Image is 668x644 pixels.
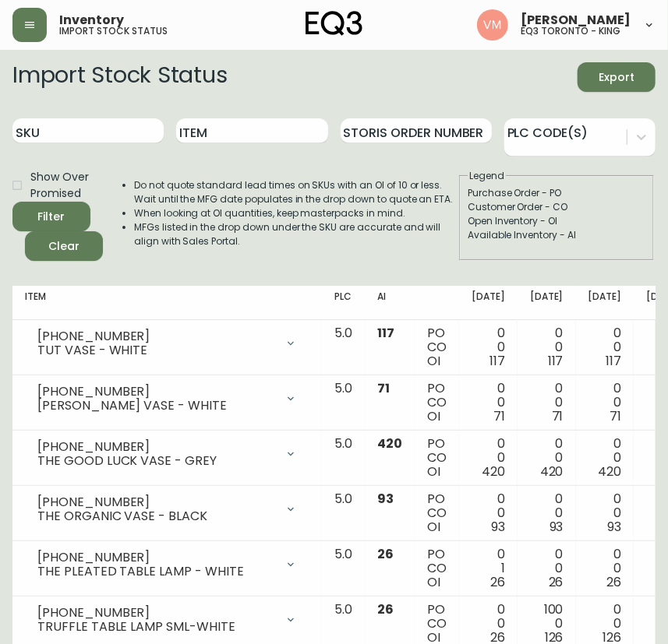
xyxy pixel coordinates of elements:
div: Available Inventory - AI [468,228,645,242]
div: [PHONE_NUMBER] [37,495,275,509]
th: [DATE] [518,286,576,320]
div: Filter [38,207,65,227]
span: 117 [377,324,394,342]
span: Export [590,68,643,87]
div: [PHONE_NUMBER] [37,385,275,399]
div: 0 0 [472,492,505,534]
li: MFGs listed in the drop down under the SKU are accurate and will align with Sales Portal. [134,220,458,248]
div: 0 0 [472,326,505,368]
div: 0 0 [530,547,564,589]
span: 117 [548,352,564,370]
div: [PHONE_NUMBER]THE ORGANIC VASE - BLACK [25,492,309,526]
h5: eq3 toronto - king [521,26,620,36]
img: 0f63483a436850f3a2e29d5ab35f16df [477,9,508,40]
div: Purchase Order - PO [468,186,645,200]
li: Do not quote standard lead times on SKUs with an OI of 10 or less. Wait until the MFG date popula... [134,178,458,206]
th: AI [365,286,415,320]
div: [PHONE_NUMBER] [37,440,275,454]
span: 71 [493,407,505,425]
div: [PHONE_NUMBER]THE GOOD LUCK VASE - GREY [25,437,309,471]
span: 26 [607,573,622,591]
div: Open Inventory - OI [468,214,645,228]
td: 5.0 [322,486,365,541]
div: 0 0 [588,492,622,534]
div: PO CO [427,437,447,479]
span: OI [427,352,440,370]
span: OI [427,573,440,591]
span: 71 [610,407,622,425]
span: 93 [377,490,394,508]
div: TUT VASE - WHITE [37,343,275,357]
div: TRUFFLE TABLE LAMP SML-WHITE [37,620,275,634]
button: Clear [25,231,103,261]
li: When looking at OI quantities, keep masterpacks in mind. [134,206,458,220]
div: 0 0 [530,437,564,479]
th: [DATE] [459,286,518,320]
div: 0 0 [472,382,505,424]
div: [PHONE_NUMBER] [37,606,275,620]
div: THE GOOD LUCK VASE - GREY [37,454,275,468]
h2: Import Stock Status [12,62,227,92]
span: 71 [552,407,564,425]
div: PO CO [427,547,447,589]
div: [PHONE_NUMBER]TUT VASE - WHITE [25,326,309,361]
h5: import stock status [59,26,168,36]
span: Clear [37,237,90,256]
td: 5.0 [322,431,365,486]
div: [PHONE_NUMBER][PERSON_NAME] VASE - WHITE [25,382,309,416]
div: PO CO [427,326,447,368]
div: [PERSON_NAME] VASE - WHITE [37,399,275,413]
span: Show Over Promised [30,169,90,202]
span: [PERSON_NAME] [521,14,631,26]
span: 26 [377,545,394,563]
th: Item [12,286,322,320]
span: 71 [377,379,390,397]
div: 0 0 [588,382,622,424]
div: PO CO [427,492,447,534]
div: 0 0 [588,326,622,368]
button: Export [578,62,656,92]
div: 0 0 [530,382,564,424]
legend: Legend [468,169,506,183]
span: 26 [490,573,505,591]
div: 0 0 [588,437,622,479]
div: 0 0 [530,326,564,368]
span: 26 [549,573,564,591]
span: 117 [490,352,505,370]
span: Inventory [59,14,124,26]
div: 0 1 [472,547,505,589]
img: logo [306,11,363,36]
div: [PHONE_NUMBER]TRUFFLE TABLE LAMP SML-WHITE [25,603,309,637]
div: PO CO [427,382,447,424]
div: 0 0 [530,492,564,534]
td: 5.0 [322,375,365,431]
span: OI [427,518,440,536]
td: 5.0 [322,541,365,596]
div: THE ORGANIC VASE - BLACK [37,509,275,523]
div: [PHONE_NUMBER]THE PLEATED TABLE LAMP - WHITE [25,547,309,582]
div: THE PLEATED TABLE LAMP - WHITE [37,565,275,579]
span: 420 [540,463,564,480]
span: OI [427,463,440,480]
span: 420 [482,463,505,480]
span: 93 [550,518,564,536]
span: OI [427,407,440,425]
span: 93 [491,518,505,536]
div: [PHONE_NUMBER] [37,329,275,343]
span: 420 [599,463,622,480]
th: PLC [322,286,365,320]
span: 117 [606,352,622,370]
span: 26 [377,600,394,618]
th: [DATE] [576,286,634,320]
span: 420 [377,435,402,452]
td: 5.0 [322,320,365,375]
span: 93 [608,518,622,536]
button: Filter [12,202,90,231]
div: [PHONE_NUMBER] [37,551,275,565]
div: Customer Order - CO [468,200,645,214]
div: 0 0 [472,437,505,479]
div: 0 0 [588,547,622,589]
